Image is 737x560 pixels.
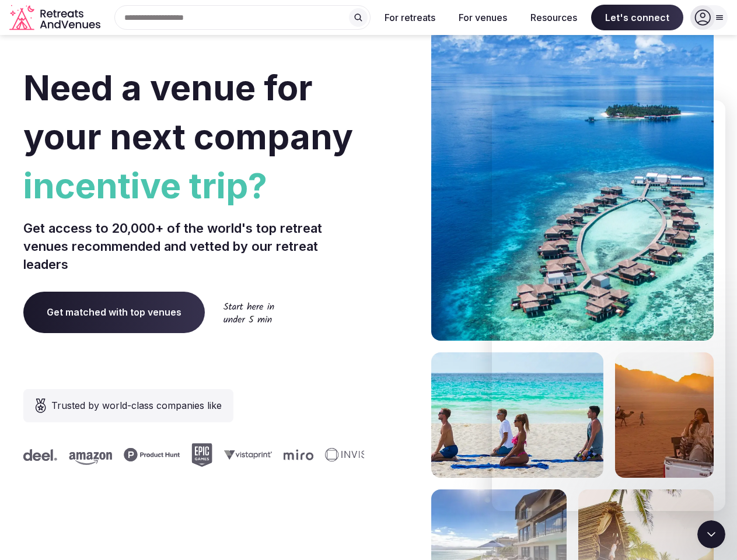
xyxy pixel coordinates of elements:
a: Visit the homepage [9,5,103,31]
span: Trusted by world-class companies like [51,398,222,412]
img: yoga on tropical beach [431,352,603,478]
svg: Deel company logo [22,449,56,461]
a: Get matched with top venues [23,292,205,332]
iframe: Intercom live chat [492,100,725,511]
span: Let's connect [591,5,683,30]
img: Start here in under 5 min [223,302,274,323]
p: Get access to 20,000+ of the world's top retreat venues recommended and vetted by our retreat lea... [23,219,364,273]
svg: Retreats and Venues company logo [9,5,103,31]
span: incentive trip? [23,161,364,210]
svg: Invisible company logo [324,448,388,462]
button: For retreats [375,5,445,30]
svg: Miro company logo [282,449,312,460]
button: Resources [521,5,586,30]
span: Need a venue for your next company [23,66,353,157]
svg: Vistaprint company logo [223,450,271,460]
button: For venues [449,5,516,30]
iframe: Intercom live chat [697,520,725,548]
svg: Epic Games company logo [190,443,211,467]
